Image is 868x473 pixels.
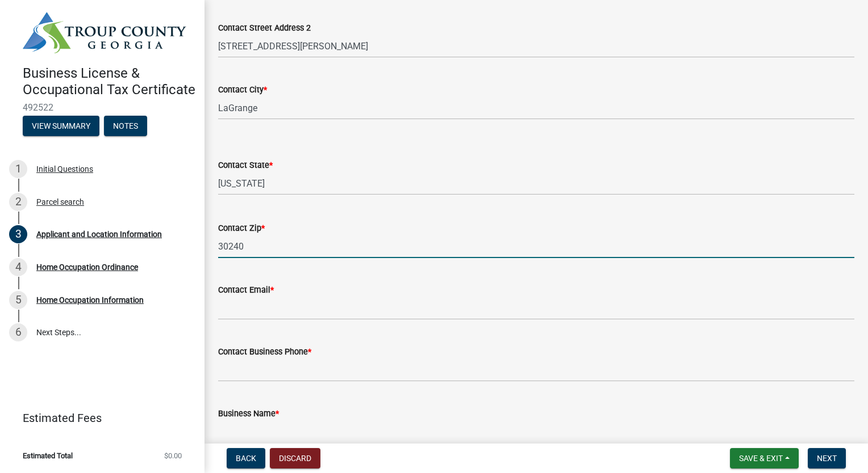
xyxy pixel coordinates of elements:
span: $0.00 [164,452,182,459]
button: Save & Exit [730,448,799,468]
div: Initial Questions [36,165,93,173]
div: Applicant and Location Information [36,230,162,238]
label: Business Name [218,410,279,418]
label: Contact State [218,162,273,170]
button: Notes [104,116,147,136]
label: Contact Business Phone [218,348,311,356]
span: Estimated Total [23,452,73,459]
div: 6 [9,323,27,341]
wm-modal-confirm: Summary [23,123,99,132]
button: View Summary [23,116,99,136]
span: Back [236,454,256,463]
wm-modal-confirm: Notes [104,123,147,132]
button: Back [227,448,265,468]
div: 1 [9,160,27,178]
a: Estimated Fees [9,407,186,429]
span: Next [817,454,837,463]
button: Next [808,448,846,468]
label: Contact City [218,86,267,94]
div: 2 [9,193,27,211]
span: Save & Exit [739,454,783,463]
div: 4 [9,258,27,276]
div: Parcel search [36,198,84,206]
h4: Business License & Occupational Tax Certificate [23,65,195,98]
label: Contact Zip [218,225,265,233]
div: Home Occupation Information [36,296,144,304]
label: Contact Street Address 2 [218,24,311,32]
div: 3 [9,225,27,243]
label: Contact Email [218,286,274,294]
span: 492522 [23,102,182,113]
div: 5 [9,291,27,309]
img: Troup County, Georgia [23,12,186,53]
div: Home Occupation Ordinance [36,263,138,271]
button: Discard [270,448,320,468]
